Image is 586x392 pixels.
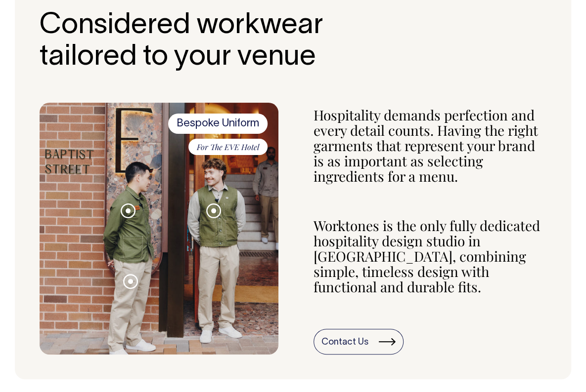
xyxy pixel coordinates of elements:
[168,114,268,133] span: Bespoke Uniform
[314,218,547,294] p: Worktones is the only fully dedicated hospitality design studio in [GEOGRAPHIC_DATA], combining s...
[40,103,278,354] img: Bespoke
[314,329,404,354] a: Contact Us
[188,139,268,156] span: For The EVE Hotel
[40,10,324,74] h2: Considered workwear tailored to your venue
[314,108,547,184] p: Hospitality demands perfection and every detail counts. Having the right garments that represent ...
